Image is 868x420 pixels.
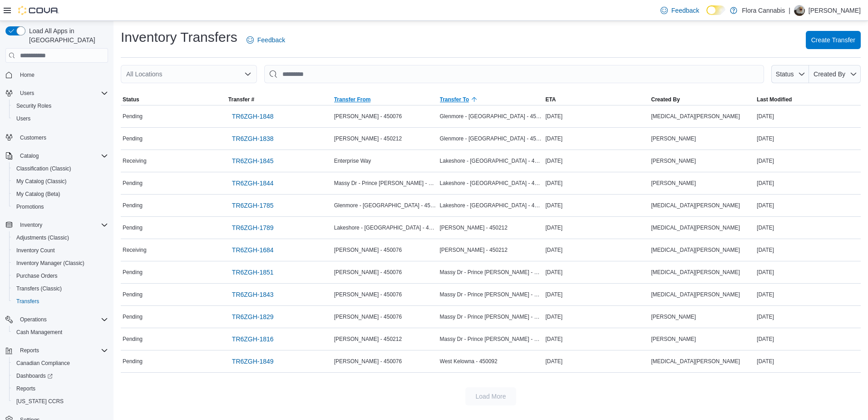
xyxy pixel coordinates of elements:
p: Flora Cannabis [742,5,785,16]
span: Created By [814,70,845,78]
h1: Inventory Transfers [121,28,237,46]
span: Security Roles [13,100,108,111]
span: [PERSON_NAME] - 450076 [334,291,402,298]
span: Promotions [16,203,44,210]
span: Reports [20,347,39,354]
button: Created By [649,94,755,105]
span: Status [123,96,139,103]
button: Classification (Classic) [9,162,112,175]
div: [DATE] [543,245,649,255]
button: Catalog [2,150,112,162]
a: TR6ZGH-1843 [228,285,277,304]
a: Dashboards [9,370,112,382]
span: Load More [476,392,506,401]
div: [DATE] [543,200,649,211]
span: Pending [123,358,143,365]
span: Transfer To [440,96,469,103]
span: My Catalog (Beta) [13,189,108,200]
span: [PERSON_NAME] - 450076 [334,269,402,276]
span: [MEDICAL_DATA][PERSON_NAME] [651,358,740,365]
button: Inventory Count [9,244,112,257]
div: Talon Daneluk [794,5,805,16]
div: [DATE] [755,200,861,211]
div: [DATE] [755,245,861,255]
button: Users [16,88,38,99]
a: Adjustments (Classic) [13,232,73,243]
span: Transfer From [334,96,371,103]
span: Home [20,71,35,79]
span: Feedback [257,35,285,45]
span: Massy Dr - Prince [PERSON_NAME] - 450075 [440,313,542,320]
p: [PERSON_NAME] [809,5,861,16]
span: Classification (Classic) [13,163,108,174]
span: Canadian Compliance [16,360,70,367]
span: Receiving [123,246,147,254]
div: [DATE] [543,155,649,166]
span: [PERSON_NAME] - 450076 [334,113,402,120]
span: [MEDICAL_DATA][PERSON_NAME] [651,291,740,298]
span: TR6ZGH-1848 [232,112,274,121]
button: Users [2,87,112,100]
span: Transfers (Classic) [13,283,108,294]
button: Create Transfer [806,31,861,49]
span: Reports [16,345,108,356]
span: [PERSON_NAME] [651,180,696,187]
span: Home [16,69,108,80]
button: Purchase Orders [9,270,112,282]
div: [DATE] [755,289,861,300]
span: [MEDICAL_DATA][PERSON_NAME] [651,246,740,254]
span: TR6ZGH-1844 [232,179,274,188]
a: Promotions [13,201,48,212]
span: Reports [16,385,35,392]
p: | [789,5,790,16]
button: My Catalog (Classic) [9,175,112,188]
button: Inventory Manager (Classic) [9,257,112,270]
span: Inventory Count [16,247,55,254]
button: Inventory [2,219,112,231]
span: [PERSON_NAME] [651,157,696,165]
button: Reports [9,382,112,395]
span: TR6ZGH-1851 [232,268,274,277]
button: Home [2,68,112,81]
span: Users [16,115,30,122]
span: Created By [651,96,680,103]
button: Inventory [16,220,46,230]
span: Inventory Count [13,245,108,256]
span: My Catalog (Beta) [16,190,60,198]
span: Customers [20,134,46,141]
span: [MEDICAL_DATA][PERSON_NAME] [651,202,740,209]
span: Feedback [671,6,699,15]
button: Transfer # [227,94,332,105]
span: Pending [123,313,143,320]
button: Transfer From [332,94,438,105]
span: Pending [123,180,143,187]
a: My Catalog (Classic) [13,176,70,187]
span: Customers [16,131,108,143]
button: Transfers [9,295,112,308]
span: My Catalog (Classic) [16,178,67,185]
span: Massy Dr - Prince [PERSON_NAME] - 450075 [440,269,542,276]
span: [PERSON_NAME] - 450212 [440,246,508,254]
a: Cash Management [13,327,66,338]
span: Pending [123,113,143,120]
span: TR6ZGH-1849 [232,357,274,366]
a: Inventory Manager (Classic) [13,258,88,269]
span: Transfers [16,298,39,305]
div: [DATE] [755,222,861,233]
span: [PERSON_NAME] - 450076 [334,313,402,320]
a: My Catalog (Beta) [13,189,64,200]
span: Dashboards [16,372,53,380]
span: Load All Apps in [GEOGRAPHIC_DATA] [25,26,108,45]
div: [DATE] [755,334,861,345]
span: Lakeshore - [GEOGRAPHIC_DATA] - 450372 [440,180,542,187]
button: Security Roles [9,100,112,112]
span: Washington CCRS [13,396,108,407]
span: Users [16,88,108,99]
span: Users [20,90,34,97]
a: TR6ZGH-1851 [228,263,277,281]
span: Receiving [123,157,147,165]
span: Promotions [13,201,108,212]
span: Catalog [16,150,108,161]
span: Catalog [20,152,39,160]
